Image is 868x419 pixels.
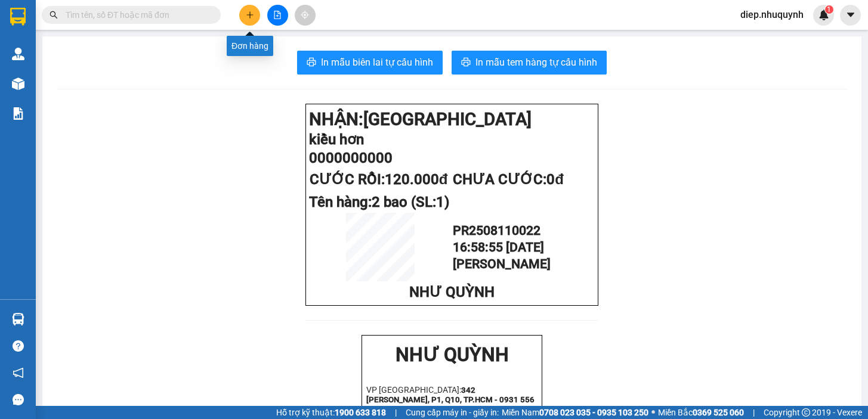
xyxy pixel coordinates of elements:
button: caret-down [840,5,861,26]
button: aim [295,5,316,26]
span: PR2508110022 [453,223,540,238]
span: Miền Bắc [658,406,744,419]
img: warehouse-icon [12,313,24,325]
span: 16:58:55 [DATE] [453,240,544,254]
span: [GEOGRAPHIC_DATA] [363,109,532,129]
span: kiều hơn [309,131,364,148]
sup: 1 [825,5,833,14]
span: Tên hàng: [309,194,449,210]
span: 1) [436,194,449,210]
span: Miền Nam [502,406,648,419]
span: NHƯ QUỲNH [409,284,495,300]
button: printerIn mẫu biên lai tự cấu hình [297,51,443,75]
span: search [50,11,58,19]
div: Đơn hàng [227,36,273,56]
span: CƯỚC RỒI: [310,171,448,188]
span: plus [246,11,254,19]
button: file-add [267,5,288,26]
span: In mẫu biên lai tự cấu hình [321,55,433,70]
span: caret-down [845,10,856,20]
button: plus [239,5,260,26]
span: Hỗ trợ kỹ thuật: [276,406,386,419]
span: | [753,406,755,419]
strong: 342 [PERSON_NAME], P1, Q10, TP.HCM - 0931 556 979 [366,386,535,414]
strong: NHƯ QUỲNH [396,343,509,366]
span: printer [461,57,471,69]
span: printer [307,57,316,69]
input: Tìm tên, số ĐT hoặc mã đơn [66,8,206,21]
span: aim [301,11,309,19]
span: question-circle [13,340,24,352]
span: 2 bao (SL: [372,194,449,210]
span: In mẫu tem hàng tự cấu hình [475,55,597,70]
img: icon-new-feature [818,10,829,20]
span: notification [13,367,24,378]
span: 0000000000 [309,150,393,166]
span: 1 [827,5,831,14]
span: [PERSON_NAME] [453,256,551,271]
strong: 1900 633 818 [335,408,386,417]
span: 120.000đ [385,171,448,188]
img: warehouse-icon [12,48,24,60]
img: warehouse-icon [12,77,24,90]
span: message [13,394,24,405]
span: diep.nhuquynh [731,7,813,22]
span: 0đ [546,171,564,188]
span: ⚪️ [651,410,655,415]
strong: NHẬN: [309,109,532,129]
span: file-add [273,11,282,19]
img: solution-icon [12,107,24,120]
p: VP [GEOGRAPHIC_DATA]: [366,385,537,414]
span: Cung cấp máy in - giấy in: [406,406,499,419]
button: printerIn mẫu tem hàng tự cấu hình [452,51,607,75]
strong: 0369 525 060 [693,408,744,417]
strong: 0708 023 035 - 0935 103 250 [539,408,648,417]
span: | [395,406,397,419]
span: copyright [802,408,810,417]
img: logo-vxr [10,8,26,26]
span: CHƯA CƯỚC: [453,171,564,188]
